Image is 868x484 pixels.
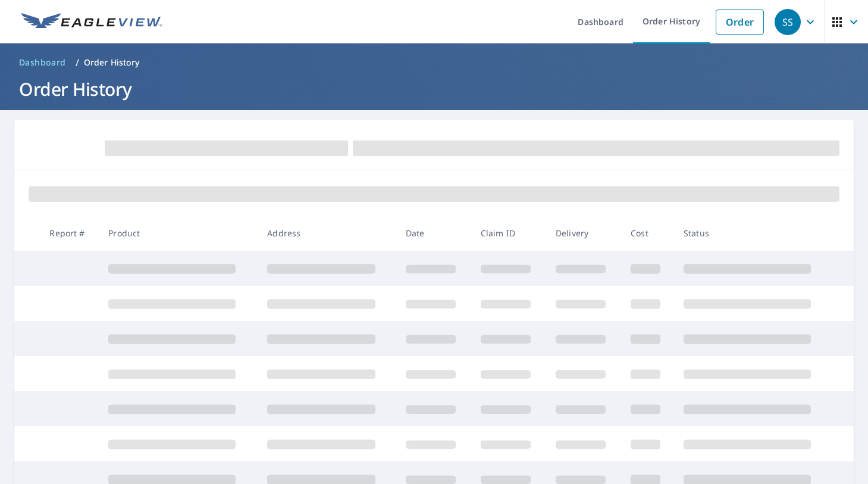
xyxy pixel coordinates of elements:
[716,10,764,35] a: Order
[674,216,833,251] th: Status
[21,13,162,31] img: EV Logo
[14,53,854,72] nav: breadcrumb
[76,55,79,70] li: /
[546,216,621,251] th: Delivery
[14,53,71,72] a: Dashboard
[19,57,66,68] span: Dashboard
[40,216,99,251] th: Report #
[621,216,674,251] th: Cost
[14,77,854,101] h1: Order History
[471,216,546,251] th: Claim ID
[84,57,140,68] p: Order History
[775,9,801,35] div: SS
[396,216,471,251] th: Date
[99,216,258,251] th: Product
[258,216,396,251] th: Address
